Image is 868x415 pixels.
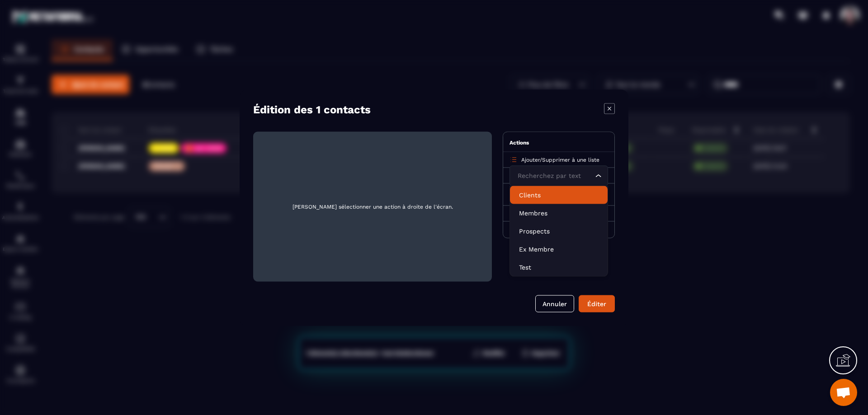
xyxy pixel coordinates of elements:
p: Ex Membre [519,244,599,253]
h4: Édition des 1 contacts [253,103,371,116]
a: Ouvrir le chat [830,379,857,406]
div: Search for option [509,165,608,186]
input: Search for option [515,171,593,181]
p: / [521,156,599,163]
div: Éditer [585,299,609,308]
span: Actions [509,139,529,145]
p: Prospects [519,226,599,235]
p: Membres [519,208,599,217]
span: [PERSON_NAME] sélectionner une action à droite de l'écran. [260,139,485,274]
button: Éditer [579,295,615,312]
p: Test [519,262,599,271]
span: Ajouter [521,156,540,163]
button: Annuler [535,295,574,312]
p: Clients [519,190,599,199]
span: Supprimer à une liste [542,156,599,163]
